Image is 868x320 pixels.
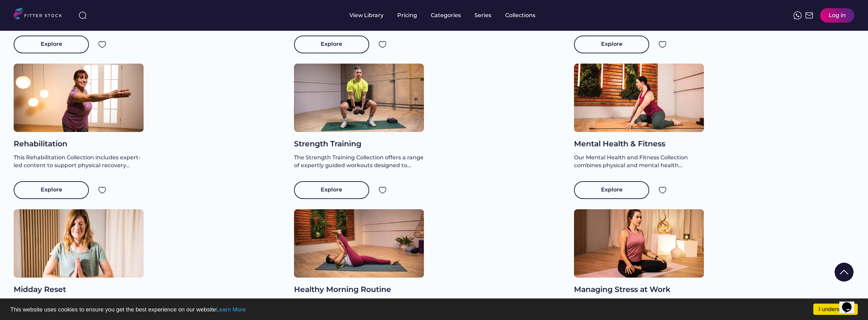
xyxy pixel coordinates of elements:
[349,12,384,19] div: View Library
[216,306,246,313] a: Learn More
[834,263,854,282] img: Group%201000002322%20%281%29.svg
[14,139,144,149] div: Rehabilitation
[601,40,623,49] div: Explore
[321,40,342,49] div: Explore
[574,284,704,295] div: Managing Stress at Work
[431,3,440,10] div: fvck
[294,284,424,295] div: Healthy Morning Routine
[378,40,387,49] img: Group%201000002324.svg
[475,12,492,19] div: Series
[41,186,62,194] div: Explore
[10,307,858,312] p: This website uses cookies to ensure you get the best experience on our website
[98,186,106,194] img: Group%201000002324.svg
[793,11,802,19] img: meteor-icons_whatsapp%20%281%29.svg
[41,40,62,49] div: Explore
[574,154,704,169] div: Our Mental Health and Fitness Collection combines physical and mental health...
[805,11,813,19] img: Frame%2051.svg
[601,186,623,194] div: Explore
[829,12,846,19] div: Log in
[98,40,106,49] img: Group%201000002324.svg
[431,12,461,19] div: Categories
[397,12,417,19] div: Pricing
[839,293,861,313] iframe: chat widget
[813,304,858,315] a: I understand!
[14,8,68,22] img: LOGO.svg
[505,12,535,19] div: Collections
[321,186,342,194] div: Explore
[658,40,667,49] img: Group%201000002324.svg
[79,11,87,19] img: search-normal%203.svg
[14,284,144,295] div: Midday Reset
[294,154,424,169] div: The Strength Training Collection offers a range of expertly guided workouts designed to...
[294,139,424,149] div: Strength Training
[378,186,387,194] img: Group%201000002324.svg
[658,186,667,194] img: Group%201000002324.svg
[574,139,704,149] div: Mental Health & Fitness
[14,154,144,169] div: This Rehabilitation Collection includes expert-led content to support physical recovery...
